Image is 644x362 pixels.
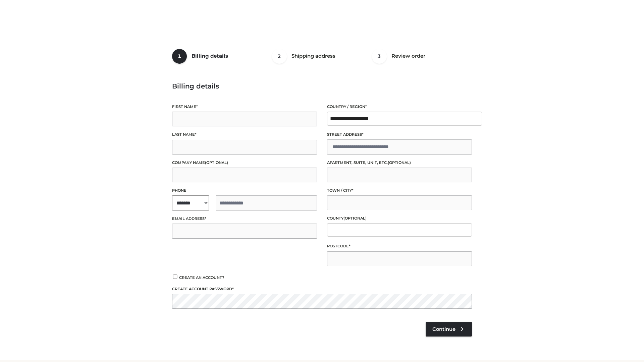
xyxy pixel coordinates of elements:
label: Town / City [327,187,472,194]
span: (optional) [388,160,411,165]
span: Billing details [192,53,228,59]
span: 3 [372,49,387,64]
a: Continue [426,322,472,337]
label: Postcode [327,243,472,249]
label: Apartment, suite, unit, etc. [327,160,472,166]
span: Continue [432,326,455,332]
label: Email address [172,216,317,222]
span: 1 [172,49,187,64]
span: (optional) [343,216,367,221]
label: County [327,215,472,222]
span: Shipping address [291,53,335,59]
label: Company name [172,160,317,166]
input: Create an account? [172,275,178,279]
label: Country / Region [327,104,472,110]
label: Street address [327,131,472,138]
h3: Billing details [172,82,472,90]
label: First name [172,104,317,110]
span: 2 [272,49,287,64]
span: Create an account? [179,275,224,280]
label: Create account password [172,286,472,292]
label: Last name [172,131,317,138]
label: Phone [172,187,317,194]
span: Review order [391,53,425,59]
span: (optional) [205,160,228,165]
